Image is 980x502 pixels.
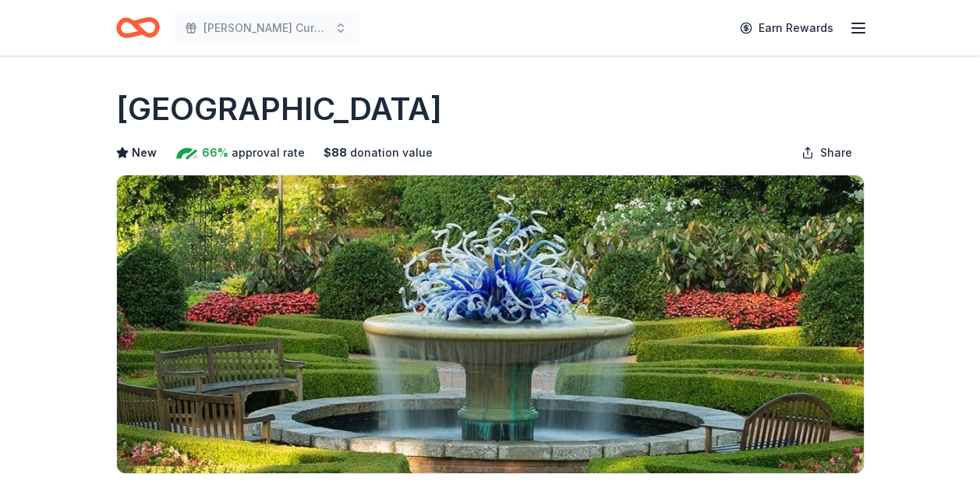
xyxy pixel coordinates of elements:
a: Home [116,9,160,46]
span: $ 88 [324,143,347,162]
span: approval rate [232,143,305,162]
button: [PERSON_NAME] Cure Golf Tournament [172,12,359,44]
button: Share [789,137,865,168]
span: 66% [202,143,228,162]
span: donation value [350,143,433,162]
a: Earn Rewards [731,14,843,42]
span: [PERSON_NAME] Cure Golf Tournament [203,19,328,37]
span: New [132,143,157,162]
h1: [GEOGRAPHIC_DATA] [116,87,442,131]
img: Image for Atlanta Botanical Garden [117,175,864,473]
span: Share [820,143,852,162]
